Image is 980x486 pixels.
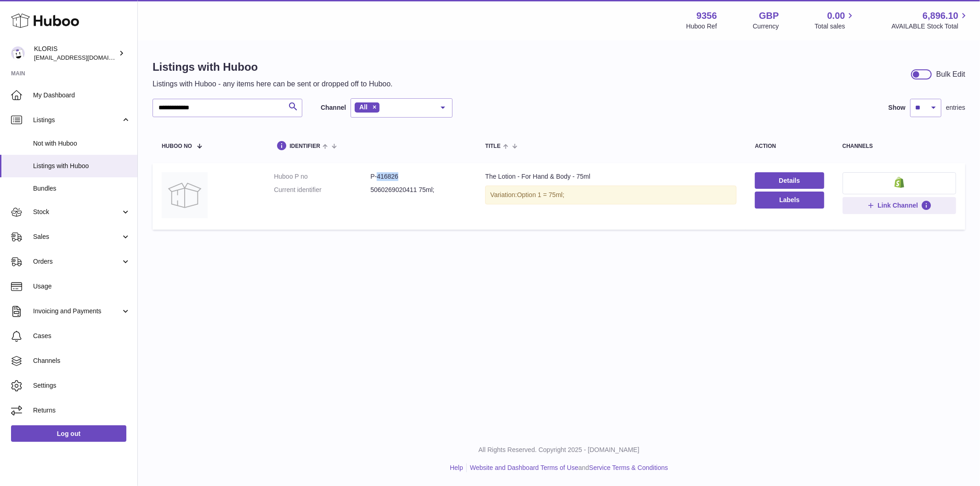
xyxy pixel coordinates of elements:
[145,446,973,454] p: All Rights Reserved. Copyright 2025 - [DOMAIN_NAME]
[33,91,130,100] span: My Dashboard
[517,191,564,198] span: Option 1 = 75ml;
[33,332,130,340] span: Cases
[589,464,668,471] a: Service Terms & Conditions
[485,143,500,149] span: title
[470,464,578,471] a: Website and Dashboard Terms of Use
[370,172,467,181] dd: P-416826
[467,463,668,472] li: and
[815,10,855,31] a: 0.00 Total sales
[815,22,855,31] span: Total sales
[33,208,121,216] span: Stock
[33,139,130,148] span: Not with Huboo
[33,184,130,193] span: Bundles
[485,186,736,204] div: Variation:
[755,172,824,189] a: Details
[33,257,121,266] span: Orders
[878,201,918,209] span: Link Channel
[162,143,192,149] span: Huboo no
[891,22,969,31] span: AVAILABLE Stock Total
[891,10,969,31] a: 6,896.10 AVAILABLE Stock Total
[33,307,121,316] span: Invoicing and Payments
[274,172,370,181] dt: Huboo P no
[33,381,130,390] span: Settings
[946,103,965,112] span: entries
[686,22,717,31] div: Huboo Ref
[755,192,824,208] button: Labels
[827,10,845,22] span: 0.00
[843,197,957,214] button: Link Channel
[34,54,135,61] span: [EMAIL_ADDRESS][DOMAIN_NAME]
[485,172,736,181] div: The Lotion - For Hand & Body - 75ml
[895,177,904,188] img: shopify-small.png
[359,103,368,111] span: All
[289,143,320,149] span: identifier
[162,172,208,218] img: The Lotion - For Hand & Body - 75ml
[33,232,121,241] span: Sales
[153,60,393,74] h1: Listings with Huboo
[33,356,130,365] span: Channels
[321,103,346,112] label: Channel
[33,116,121,124] span: Listings
[755,143,824,149] div: action
[153,79,393,89] p: Listings with Huboo - any items here can be sent or dropped off to Huboo.
[34,45,117,62] div: KLORIS
[33,282,130,291] span: Usage
[450,464,463,471] a: Help
[889,103,906,112] label: Show
[843,143,957,149] div: channels
[923,10,958,22] span: 6,896.10
[753,22,779,31] div: Currency
[11,425,126,442] a: Log out
[33,406,130,415] span: Returns
[936,69,965,79] div: Bulk Edit
[697,10,717,22] strong: 9356
[274,186,370,194] dt: Current identifier
[370,186,467,194] dd: 5060269020411 75ml;
[33,162,130,170] span: Listings with Huboo
[759,10,779,22] strong: GBP
[11,46,25,60] img: internalAdmin-9356@internal.huboo.com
